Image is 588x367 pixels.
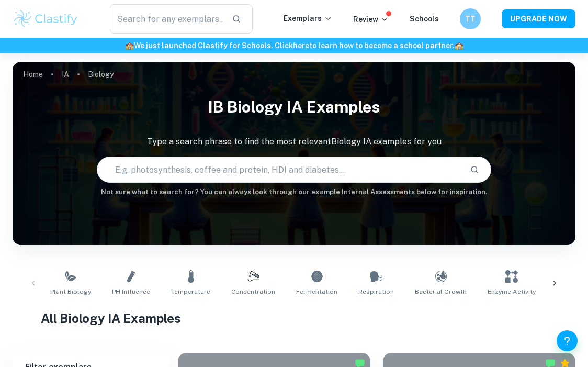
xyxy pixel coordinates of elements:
input: E.g. photosynthesis, coffee and protein, HDI and diabetes... [97,155,461,184]
span: Bacterial Growth [415,287,467,296]
h6: We just launched Clastify for Schools. Click to learn how to become a school partner. [2,40,586,51]
span: Concentration [231,287,275,296]
span: Enzyme Activity [488,287,536,296]
span: Plant Biology [50,287,91,296]
p: Type a search phrase to find the most relevant Biology IA examples for you [13,136,575,148]
a: Home [23,67,43,82]
span: Respiration [358,287,394,296]
h6: Not sure what to search for? You can always look through our example Internal Assessments below f... [13,187,575,197]
p: Exemplars [284,13,332,24]
p: Biology [88,69,114,80]
button: Help and Feedback [557,330,578,351]
a: IA [62,67,69,82]
h6: TT [465,13,477,25]
span: 🏫 [125,41,134,50]
span: pH Influence [112,287,150,296]
p: Review [353,14,389,25]
button: TT [460,8,481,29]
a: Schools [410,15,439,23]
h1: All Biology IA Examples [41,309,547,328]
button: Search [466,161,483,179]
a: here [293,41,309,50]
img: Clastify logo [13,8,79,29]
input: Search for any exemplars... [110,4,224,34]
span: Fermentation [296,287,337,296]
h1: IB Biology IA examples [13,91,575,123]
span: Temperature [171,287,210,296]
button: UPGRADE NOW [502,9,575,28]
span: 🏫 [455,41,463,50]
